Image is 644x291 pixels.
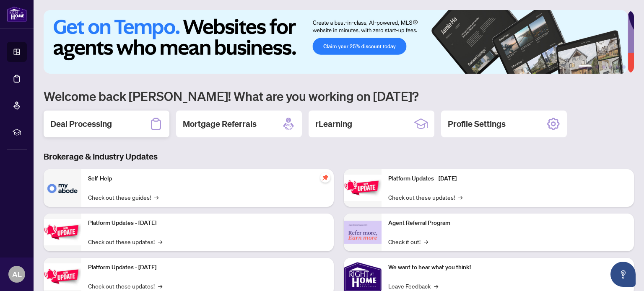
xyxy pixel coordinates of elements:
img: Platform Updates - June 23, 2025 [344,175,382,201]
p: Self-Help [88,174,327,183]
a: Check out these updates!→ [388,193,462,202]
span: → [458,193,462,202]
a: Check out these updates!→ [88,237,162,246]
h2: Deal Processing [50,118,112,130]
img: Agent Referral Program [344,221,382,244]
button: 4 [609,65,612,69]
img: Self-Help [44,169,81,207]
button: 2 [595,65,599,69]
img: Platform Updates - July 21, 2025 [44,263,81,290]
span: → [158,237,162,246]
span: AL [12,268,22,280]
h1: Welcome back [PERSON_NAME]! What are you working on [DATE]? [44,88,634,104]
p: Platform Updates - [DATE] [88,219,327,228]
span: → [158,281,162,291]
h3: Brokerage & Industry Updates [44,151,634,162]
a: Check out these guides!→ [88,193,158,202]
button: 5 [615,65,619,69]
p: Platform Updates - [DATE] [88,263,327,272]
span: → [424,237,428,246]
h2: Mortgage Referrals [183,118,257,130]
button: 3 [602,65,605,69]
h2: rLearning [315,118,352,130]
h2: Profile Settings [448,118,506,130]
p: Platform Updates - [DATE] [388,174,627,183]
p: We want to hear what you think! [388,263,627,272]
a: Leave Feedback→ [388,281,438,291]
button: Open asap [610,262,636,287]
span: → [434,281,438,291]
button: 1 [579,65,592,69]
img: Slide 0 [44,10,628,74]
span: pushpin [320,173,330,183]
span: → [154,193,158,202]
img: Platform Updates - September 16, 2025 [44,219,81,245]
a: Check out these updates!→ [88,281,162,291]
p: Agent Referral Program [388,219,627,228]
button: 6 [622,65,626,69]
img: logo [7,6,27,22]
a: Check it out!→ [388,237,428,246]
